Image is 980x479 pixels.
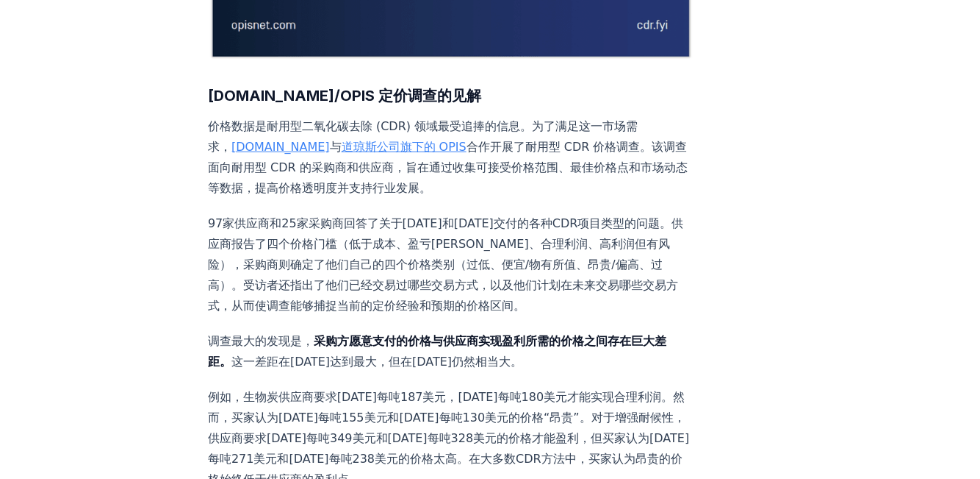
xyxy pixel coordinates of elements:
[231,355,522,369] font: 这一差距在[DATE]达到最大，但在[DATE]仍然相当大。
[342,140,466,154] a: 道琼斯公司旗下的 OPIS
[231,140,330,154] a: [DOMAIN_NAME]
[208,119,638,154] font: 价格数据是耐用型二氧化碳去除 (CDR) 领域最受追捧的信息。为了满足这一市场需求，
[208,140,688,195] font: 合作开展了耐用型 CDR 价格调查。该调查面向耐用型 CDR 的采购商和供应商，旨在通过收集可接受价格范围、最佳价格点和市场动态等数据，提高价格透明度并支持行业发展。
[330,140,342,154] font: 与
[208,334,666,369] font: 采购方愿意支付的价格与供应商实现盈利所需的价格之间存在巨大差距。
[208,216,684,313] font: 97家供应商和25家采购商回答了关于[DATE]和[DATE]交付的各种CDR项目类型的问题。供应商报告了四个价格门槛（低于成本、盈亏[PERSON_NAME]、合理利润、高利润但有风险），采购...
[208,87,481,104] font: [DOMAIN_NAME]/OPIS 定价调查的见解
[208,334,314,348] font: 调查最大的发现是，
